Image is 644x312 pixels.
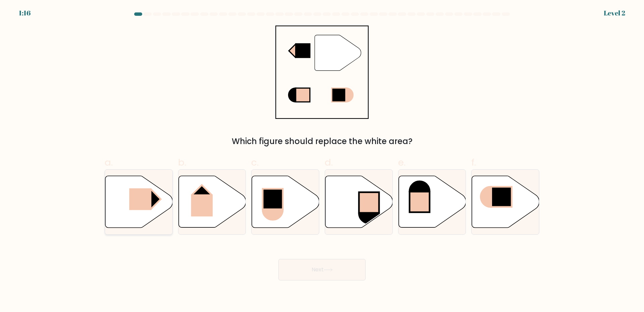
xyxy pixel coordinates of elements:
[315,35,361,71] g: "
[604,8,625,18] div: Level 2
[398,156,406,169] span: e.
[178,156,186,169] span: b.
[278,259,366,280] button: Next
[105,156,113,169] span: a.
[109,135,535,147] div: Which figure should replace the white area?
[19,8,31,18] div: 1:16
[251,156,259,169] span: c.
[325,156,333,169] span: d.
[471,156,476,169] span: f.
